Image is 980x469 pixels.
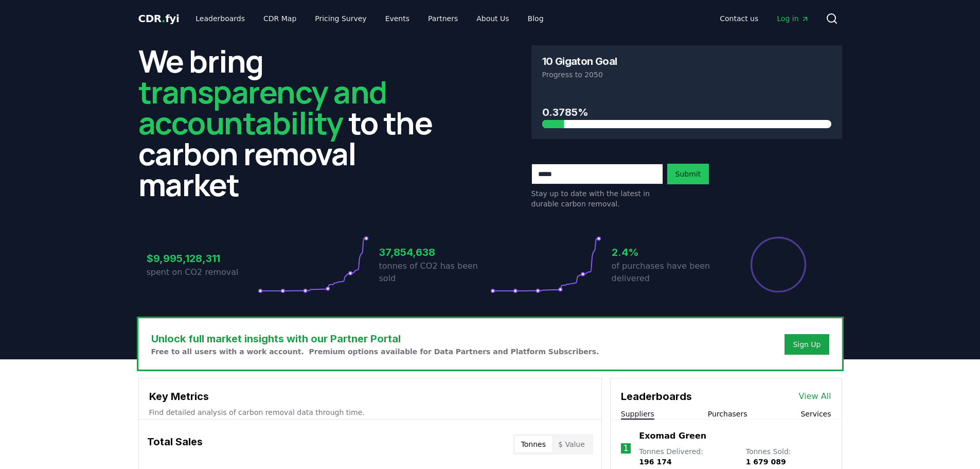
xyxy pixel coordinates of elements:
p: Find detailed analysis of carbon removal data through time. [149,407,591,418]
a: View All [799,390,831,403]
p: of purchases have been delivered [612,260,723,285]
a: Sign Up [793,339,821,350]
p: 1 [623,442,629,455]
a: Pricing Survey [307,9,375,28]
p: Free to all users with a work account. Premium options available for Data Partners and Platform S... [151,346,599,357]
h3: Key Metrics [149,389,591,404]
h3: 37,854,638 [379,245,490,260]
p: Stay up to date with the latest in durable carbon removal. [531,188,663,209]
p: tonnes of CO2 has been sold [379,260,490,285]
span: transparency and accountability [138,71,387,144]
h2: We bring to the carbon removal market [138,45,449,200]
a: About Us [468,9,517,28]
a: CDR Map [255,9,305,28]
p: Tonnes Delivered : [639,446,735,467]
span: Log in [777,13,809,24]
button: Submit [667,164,709,184]
h3: Leaderboards [621,389,692,404]
p: Tonnes Sold : [746,446,831,467]
a: Leaderboards [187,9,253,28]
button: Purchasers [708,409,747,419]
span: CDR fyi [138,12,180,25]
h3: Total Sales [147,434,203,455]
div: Percentage of sales delivered [750,236,807,293]
a: Log in [769,9,817,28]
h3: 0.3785% [542,105,831,120]
a: Exomad Green [639,430,706,442]
h3: $9,995,128,311 [147,251,258,266]
nav: Main [711,9,817,28]
a: Blog [520,9,552,28]
button: $ Value [552,436,591,453]
h3: 10 Gigaton Goal [542,56,617,66]
a: Partners [420,9,466,28]
span: 196 174 [639,458,671,466]
p: Progress to 2050 [542,70,831,80]
p: spent on CO2 removal [147,266,258,279]
span: . [162,12,165,25]
button: Suppliers [621,409,654,419]
h3: 2.4% [612,245,723,260]
a: Contact us [711,9,767,28]
a: Events [377,9,418,28]
h3: Unlock full market insights with our Partner Portal [151,331,599,346]
span: 1 679 089 [746,458,786,466]
nav: Main [187,9,551,28]
a: CDR.fyi [138,11,180,26]
button: Tonnes [515,436,552,453]
button: Sign Up [785,334,829,355]
button: Services [800,409,831,419]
